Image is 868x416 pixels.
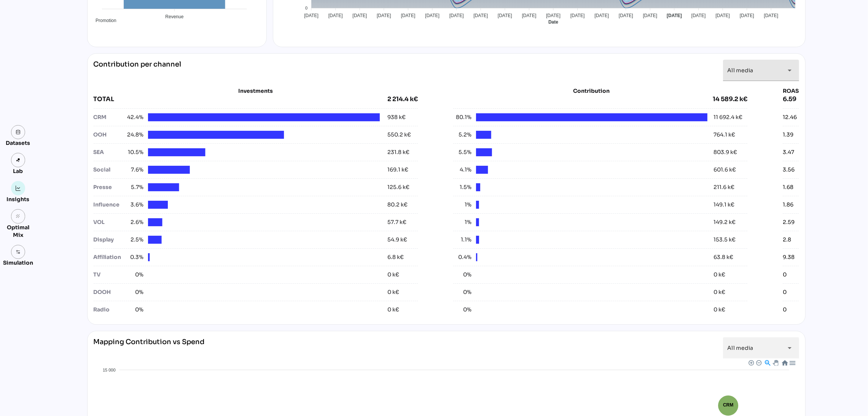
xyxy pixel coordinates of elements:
[453,148,471,156] span: 5.5%
[304,13,319,18] tspan: [DATE]
[728,345,753,351] span: All media
[125,236,143,244] span: 2.5%
[7,195,30,203] div: Insights
[16,186,21,191] img: graph.svg
[783,183,793,191] div: 1.68
[377,13,391,18] tspan: [DATE]
[94,95,387,104] div: TOTAL
[783,148,794,156] div: 3.47
[783,113,797,121] div: 12.46
[125,113,143,121] span: 42.4%
[125,183,143,191] span: 5.7%
[714,306,725,314] div: 0 k€
[387,288,399,296] div: 0 k€
[783,236,791,244] div: 2.8
[16,130,21,135] img: data.svg
[94,337,205,359] div: Mapping Contribution vs Spend
[548,19,558,25] text: Date
[94,288,126,296] div: DOOH
[16,157,21,163] img: lab.svg
[453,166,471,174] span: 4.1%
[785,343,795,352] i: arrow_drop_down
[125,306,143,314] span: 0%
[756,360,761,365] div: Zoom Out
[16,249,21,255] img: settings.svg
[125,253,143,261] span: 0.3%
[3,259,33,267] div: Simulation
[94,113,126,121] div: CRM
[387,236,407,244] div: 54.9 k€
[715,13,730,18] tspan: [DATE]
[764,13,778,18] tspan: [DATE]
[783,87,799,95] div: ROAS
[453,288,471,296] span: 0%
[772,360,777,365] div: Panning
[94,183,126,191] div: Presse
[94,253,126,261] div: Affiliation
[94,87,418,95] div: Investments
[764,359,770,366] div: Selection Zoom
[387,131,411,139] div: 550.2 k€
[714,288,725,296] div: 0 k€
[748,360,753,365] div: Zoom In
[783,288,787,296] div: 0
[714,236,736,244] div: 153.5 k€
[94,306,126,314] div: Radio
[783,166,795,174] div: 3.56
[714,131,735,139] div: 764.1 k€
[714,201,734,209] div: 149.1 k€
[125,271,143,279] span: 0%
[453,201,471,209] span: 1%
[472,87,711,95] div: Contribution
[387,201,408,209] div: 80.2 k€
[387,306,399,314] div: 0 k€
[522,13,536,18] tspan: [DATE]
[783,95,799,104] div: 6.59
[3,224,33,239] div: Optimal Mix
[125,166,143,174] span: 7.6%
[453,236,471,244] span: 1.1%
[10,167,27,175] div: Lab
[328,13,342,18] tspan: [DATE]
[783,218,795,226] div: 2.59
[16,214,21,219] i: grain
[473,13,488,18] tspan: [DATE]
[387,271,399,279] div: 0 k€
[453,306,471,314] span: 0%
[449,13,463,18] tspan: [DATE]
[714,183,734,191] div: 211.6 k€
[788,359,795,366] div: Menu
[594,13,609,18] tspan: [DATE]
[728,67,753,74] span: All media
[94,201,126,209] div: Influence
[125,218,143,226] span: 2.6%
[125,148,143,156] span: 10.5%
[781,359,787,366] div: Reset Zoom
[102,368,115,372] tspan: 15 000
[643,13,657,18] tspan: [DATE]
[714,148,737,156] div: 803.9 k€
[387,183,409,191] div: 125.6 k€
[387,166,408,174] div: 169.1 k€
[94,218,126,226] div: VOL
[783,306,787,314] div: 0
[94,236,126,244] div: Display
[387,218,406,226] div: 57.7 k€
[667,13,682,18] tspan: [DATE]
[125,288,143,296] span: 0%
[125,201,143,209] span: 3.6%
[387,95,418,104] div: 2 214.4 k€
[387,113,406,121] div: 938 k€
[714,253,733,261] div: 63.8 k€
[387,148,409,156] div: 231.8 k€
[453,131,471,139] span: 5.2%
[453,113,471,121] span: 80.1%
[90,18,116,23] span: Promotion
[305,6,307,10] tspan: 0
[125,131,143,139] span: 24.8%
[783,131,793,139] div: 1.39
[94,271,126,279] div: TV
[546,13,561,18] tspan: [DATE]
[783,253,795,261] div: 9.38
[453,271,471,279] span: 0%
